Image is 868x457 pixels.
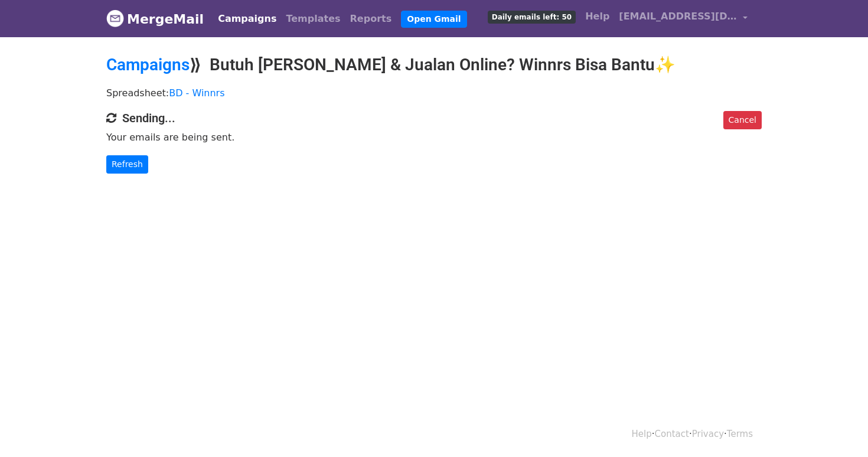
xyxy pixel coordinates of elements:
a: Templates [281,7,345,31]
h2: ⟫ Butuh [PERSON_NAME] & Jualan Online? Winnrs Bisa Bantu✨ [106,55,762,75]
span: Daily emails left: 50 [488,11,576,24]
a: Help [580,5,614,28]
a: BD - Winnrs [169,87,224,99]
span: [EMAIL_ADDRESS][DOMAIN_NAME] [619,9,737,24]
a: Contact [655,429,689,439]
a: Campaigns [106,55,190,74]
a: Cancel [723,111,762,129]
a: Reports [345,7,397,31]
img: MergeMail logo [106,9,124,27]
a: Campaigns [213,7,281,31]
p: Your emails are being sent. [106,131,762,143]
a: Privacy [692,429,724,439]
h4: Sending... [106,111,762,125]
a: MergeMail [106,6,204,31]
a: [EMAIL_ADDRESS][DOMAIN_NAME] [614,5,752,32]
a: Terms [727,429,753,439]
a: Refresh [106,155,148,174]
a: Help [632,429,652,439]
p: Spreadsheet: [106,87,762,99]
a: Daily emails left: 50 [483,5,580,28]
a: Open Gmail [401,11,466,28]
